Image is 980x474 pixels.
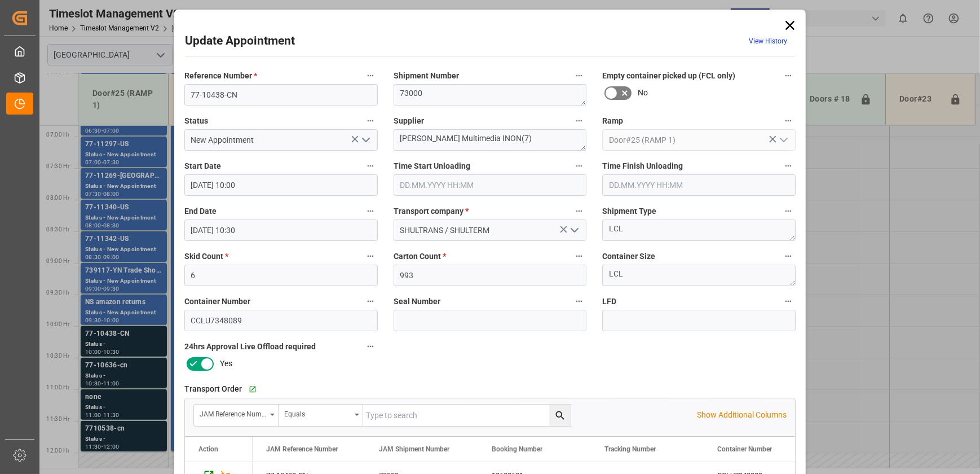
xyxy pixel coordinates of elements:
button: Time Finish Unloading [781,159,796,173]
span: No [638,87,648,99]
span: Tracking Number [604,445,656,453]
button: Start Date [363,159,378,173]
button: Container Number [363,294,378,309]
button: open menu [279,405,363,426]
p: Show Additional Columns [697,409,787,421]
button: LFD [781,294,796,309]
span: 24hrs Approval Live Offload required [184,341,316,353]
span: Transport company [394,205,469,217]
input: Type to search [363,405,571,426]
a: View History [749,37,787,45]
button: Shipment Number [572,68,586,83]
button: open menu [194,405,279,426]
span: Container Number [717,445,772,453]
span: Shipment Type [602,205,656,217]
span: Reference Number [184,70,257,82]
span: LFD [602,296,616,308]
input: Type to search/select [602,129,796,151]
input: Type to search/select [184,129,378,151]
button: Seal Number [572,294,586,309]
button: Status [363,113,378,128]
textarea: LCL [602,265,796,286]
button: 24hrs Approval Live Offload required [363,339,378,354]
span: Shipment Number [394,70,459,82]
button: Transport company * [572,204,586,218]
input: DD.MM.YYYY HH:MM [184,220,378,241]
span: Yes [220,358,232,370]
span: JAM Shipment Number [379,445,449,453]
button: Container Size [781,249,796,264]
input: DD.MM.YYYY HH:MM [394,174,587,196]
span: Booking Number [492,445,542,453]
span: Seal Number [394,296,440,308]
button: Skid Count * [363,249,378,264]
button: Ramp [781,113,796,128]
input: DD.MM.YYYY HH:MM [602,174,796,196]
button: Shipment Type [781,204,796,218]
textarea: LCL [602,220,796,241]
span: Supplier [394,115,424,127]
span: Ramp [602,115,623,127]
button: open menu [566,222,582,239]
button: Time Start Unloading [572,159,586,173]
span: Transport Order [184,383,242,395]
div: Equals [284,406,351,419]
span: Time Finish Unloading [602,160,683,172]
textarea: 73000 [394,84,587,106]
button: Empty container picked up (FCL only) [781,68,796,83]
button: Supplier [572,113,586,128]
span: Start Date [184,160,221,172]
button: search button [549,405,571,426]
button: open menu [774,131,791,149]
h2: Update Appointment [185,32,295,50]
span: Status [184,115,208,127]
button: open menu [356,131,373,149]
button: Reference Number * [363,68,378,83]
span: End Date [184,205,217,217]
div: Action [198,445,218,453]
span: Time Start Unloading [394,160,470,172]
button: End Date [363,204,378,218]
input: DD.MM.YYYY HH:MM [184,174,378,196]
span: Carton Count [394,251,446,262]
span: Skid Count [184,251,228,262]
textarea: [PERSON_NAME] Multimedia INON(7) [394,129,587,151]
span: Empty container picked up (FCL only) [602,70,735,82]
span: Container Size [602,251,655,262]
span: Container Number [184,296,250,308]
button: Carton Count * [572,249,586,264]
div: JAM Reference Number [200,406,266,419]
span: JAM Reference Number [266,445,338,453]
